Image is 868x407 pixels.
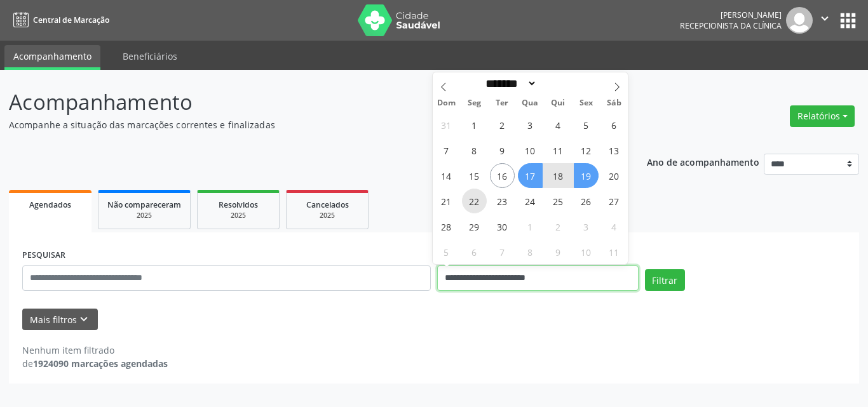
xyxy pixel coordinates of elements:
[9,10,109,30] a: Central de Marcação
[482,77,538,90] select: Month
[574,138,599,163] span: Setembro 12, 2025
[790,105,855,127] button: Relatórios
[818,11,832,25] i: 
[9,118,604,131] p: Acompanhe a situação das marcações correntes e finalizadas
[114,45,186,67] a: Beneficiários
[786,7,813,34] img: img
[488,99,516,107] span: Ter
[600,99,628,107] span: Sáb
[295,211,359,220] div: 2025
[207,211,270,220] div: 2025
[462,214,487,239] span: Setembro 29, 2025
[490,239,515,264] span: Outubro 7, 2025
[490,112,515,137] span: Setembro 2, 2025
[546,239,571,264] span: Outubro 9, 2025
[518,138,543,163] span: Setembro 10, 2025
[574,214,599,239] span: Outubro 3, 2025
[22,357,168,370] div: de
[518,239,543,264] span: Outubro 8, 2025
[462,163,487,188] span: Setembro 15, 2025
[4,45,100,70] a: Acompanhamento
[33,15,109,25] span: Central de Marcação
[602,112,627,137] span: Setembro 6, 2025
[518,189,543,213] span: Setembro 24, 2025
[434,214,459,239] span: Setembro 28, 2025
[518,112,543,137] span: Setembro 3, 2025
[516,99,544,107] span: Qua
[574,112,599,137] span: Setembro 5, 2025
[22,309,98,331] button: Mais filtroskeyboard_arrow_down
[574,189,599,213] span: Setembro 26, 2025
[546,138,571,163] span: Setembro 11, 2025
[460,99,488,107] span: Seg
[29,199,71,210] span: Agendados
[490,163,515,188] span: Setembro 16, 2025
[434,112,459,137] span: Agosto 31, 2025
[9,86,604,118] p: Acompanhamento
[647,154,759,170] p: Ano de acompanhamento
[574,163,599,188] span: Setembro 19, 2025
[33,357,168,370] strong: 1924090 marcações agendadas
[572,99,600,107] span: Sex
[546,112,571,137] span: Setembro 4, 2025
[602,189,627,213] span: Setembro 27, 2025
[574,239,599,264] span: Outubro 10, 2025
[434,189,459,213] span: Setembro 21, 2025
[546,189,571,213] span: Setembro 25, 2025
[434,239,459,264] span: Outubro 5, 2025
[645,269,685,291] button: Filtrar
[462,138,487,163] span: Setembro 8, 2025
[22,344,168,357] div: Nenhum item filtrado
[219,199,258,210] span: Resolvidos
[434,163,459,188] span: Setembro 14, 2025
[490,138,515,163] span: Setembro 9, 2025
[546,163,571,188] span: Setembro 18, 2025
[602,239,627,264] span: Outubro 11, 2025
[537,77,579,90] input: Year
[22,246,65,265] label: PESQUISAR
[518,214,543,239] span: Outubro 1, 2025
[602,138,627,163] span: Setembro 13, 2025
[462,112,487,137] span: Setembro 1, 2025
[306,199,349,210] span: Cancelados
[107,199,181,210] span: Não compareceram
[680,20,782,31] span: Recepcionista da clínica
[544,99,572,107] span: Qui
[546,214,571,239] span: Outubro 2, 2025
[490,214,515,239] span: Setembro 30, 2025
[490,189,515,213] span: Setembro 23, 2025
[837,10,859,32] button: apps
[602,214,627,239] span: Outubro 4, 2025
[433,99,461,107] span: Dom
[462,189,487,213] span: Setembro 22, 2025
[813,7,837,34] button: 
[680,10,782,20] div: [PERSON_NAME]
[602,163,627,188] span: Setembro 20, 2025
[77,312,91,326] i: keyboard_arrow_down
[107,211,181,220] div: 2025
[462,239,487,264] span: Outubro 6, 2025
[434,138,459,163] span: Setembro 7, 2025
[518,163,543,188] span: Setembro 17, 2025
